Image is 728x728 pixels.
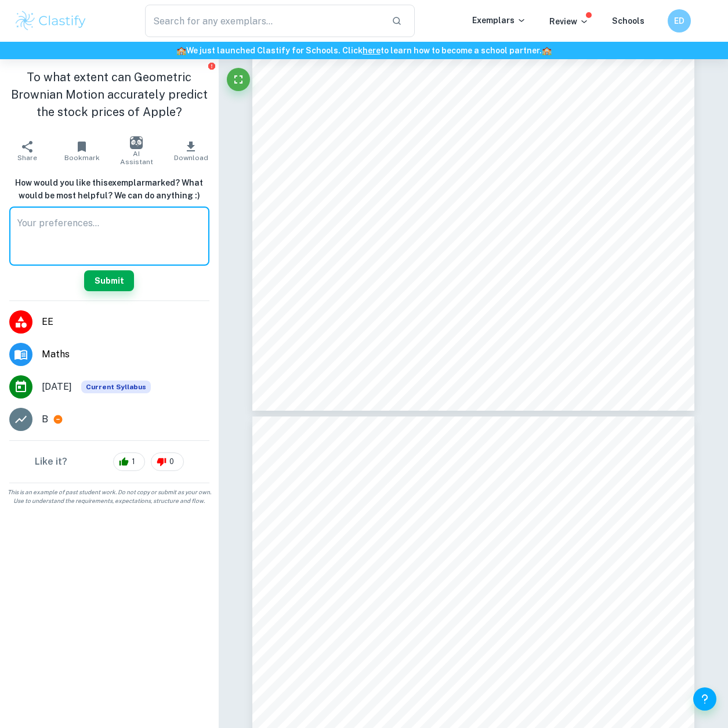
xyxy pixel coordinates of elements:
[42,380,72,394] span: [DATE]
[304,155,642,164] span: policies. In this sense, the decision of which companies to buy stock from determines the return
[600,454,626,463] span: kfk778
[304,673,517,682] span: following research question is needed to focus this research:
[42,315,209,329] span: EE
[109,135,164,167] button: AI Assistant
[304,275,625,284] span: increasing sales and bringing in new clients. Price prediction also makes businesses happy.
[163,456,180,468] span: 0
[549,15,589,28] p: Review
[145,5,382,37] input: Search for any exemplars...
[304,693,527,702] span: Brownian Motion accurately predict the stock prices of Apple?
[304,75,644,84] span: In general, investors receive a higher return from profitable businesses than from less profitable
[304,96,631,104] span: ones. The firms' performance determines the price of their shares (Yuniningsih). The general
[304,574,646,582] span: (Sen and [PERSON_NAME]). These models aid in the prediction of stock share price movement.
[208,61,216,70] button: Report issue
[304,653,629,662] span: movements of stocks and model their prices by using estimations of volatility and drift. The
[55,135,109,167] button: Bookmark
[304,614,630,622] span: This essay investigates the application of mathematical models such as Geometric Brownian
[113,452,145,471] div: 1
[304,215,639,224] span: Price prediction can be used to increase customer engagement and loyalty. Customers are more
[151,452,184,471] div: 0
[363,46,381,55] a: here
[668,9,691,32] button: ED
[176,46,186,55] span: 🏫
[116,150,157,166] span: AI Assistant
[472,14,526,27] p: Exemplars
[304,494,418,503] span: techniques ([PERSON_NAME]).
[673,15,686,27] h6: ED
[304,633,638,642] span: Motion (GBM) to model stock prices. GBM is commonly used to simulate the stochastic price
[130,136,143,149] img: AI Assistant
[35,455,67,469] h6: Like it?
[627,454,643,463] span: pg 3
[304,136,620,144] span: political situation, disasters, ineffective corporate governance, and contradictory business
[42,412,48,426] p: B
[9,68,209,121] h1: To what extent can Geometric Brownian Motion accurately predict the stock prices of Apple?
[542,46,552,55] span: 🏫
[304,295,635,303] span: Companies may use pricing knowledge for a future era to inform their strategic choices. Price
[125,456,142,468] span: 1
[304,554,637,563] span: analysis knowledge. Therefore, it is crucial to identify the statistical models and their analysis
[304,175,579,184] span: on investment made by individuals and corporate entities in the stock market.
[84,270,134,291] button: Submit
[17,154,37,162] span: Share
[2,44,726,57] h6: We just launched Clastify for Schools. Click to learn how to become a school partner.
[9,176,209,202] h6: How would you like this exemplar marked? What would be most helpful? We can do anything :)
[304,235,621,244] span: inclined to trust the firm and its procedures when prices for various items and services are
[304,474,630,483] span: any degree of accuracy, price prediction has advantages and makes use of statistically sound
[81,381,151,393] span: Current Syllabus
[304,115,625,124] span: trend of the stock market is influenced by a number of factors, including the economic and
[174,154,208,162] span: Download
[515,673,621,682] span: To what extent can Geometric
[5,488,214,505] span: This is an example of past student work. Do not copy or submit as your own. Use to understand the...
[304,255,629,264] span: appropriately reflected using reliable data. As a result, price forecasting helps businesses by
[14,9,88,32] img: Clastify logo
[81,381,151,393] div: This exemplar is based on the current syllabus. Feel free to refer to it for inspiration/ideas wh...
[612,16,644,26] a: Schools
[164,135,218,167] button: Download
[304,335,644,343] span: some businesses think they know enough about various markets to be able to predict prices with
[304,315,638,324] span: prediction is also ideal for businesses trying to break into a new market or specialty. Although
[227,68,250,91] button: Fullscreen
[304,56,646,64] span: Purchasing stocks is the primary goal of investors, who are inspired by the hope of capital gains.
[304,534,625,542] span: In reality, a person's ability to make the best stock market decisions depends on their stock
[42,347,209,361] span: Maths
[693,687,716,711] button: Help and Feedback
[64,154,100,162] span: Bookmark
